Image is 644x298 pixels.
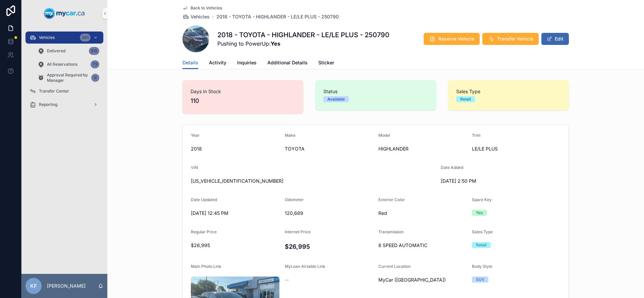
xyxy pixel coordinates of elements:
a: Approval Required by Manager0 [34,72,103,84]
span: [DATE] 2:50 PM [441,178,529,184]
span: HIGHLANDER [378,145,467,152]
span: Current Location [378,264,411,269]
button: Edit [541,33,569,45]
a: Additional Details [267,57,308,70]
div: 0 [91,74,99,82]
h1: 2018 - TOYOTA - HIGHLANDER - LE/LE PLUS - 250790 [217,30,389,40]
span: Days In Stock [191,88,295,95]
span: Spare Key [472,197,492,202]
span: Body Style [472,264,492,269]
span: Main Photo Link [191,264,221,269]
div: scrollable content [21,27,107,119]
span: Delivered [47,48,65,54]
div: SUV [476,277,484,283]
span: 110 [191,96,295,106]
span: Model [378,133,390,138]
span: Back to Vehicles [191,5,222,11]
span: All Reservations [47,62,77,67]
span: Inquiries [237,59,257,66]
span: Internet Price [285,229,311,234]
span: KF [30,282,37,290]
button: Transfer Vehicle [482,33,539,45]
span: Sales Type [472,229,493,234]
span: [US_VEHICLE_IDENTIFICATION_NUMBER] [191,178,435,184]
a: Sticker [318,57,334,70]
span: Transfer Vehicle [497,36,533,42]
a: Vehicles [182,13,210,20]
div: 73 [91,60,99,68]
span: 2018 [191,145,279,152]
span: Reserve Vehicle [438,36,474,42]
h4: $26,995 [285,242,373,251]
span: MyLoan Airtable Link [285,264,325,269]
a: Inquiries [237,57,257,70]
span: Reporting [39,102,57,107]
span: Status [323,88,428,95]
span: Trim [472,133,481,138]
span: Transmission [378,229,404,234]
a: Transfer Center [25,85,103,97]
img: App logo [44,8,85,19]
p: [PERSON_NAME] [47,283,86,289]
span: Vehicles [39,35,55,40]
span: Sticker [318,59,334,66]
a: All Reservations73 [34,58,103,70]
a: Vehicles341 [25,32,103,44]
div: Retail [476,242,487,248]
a: Back to Vehicles [182,5,222,11]
span: Activity [209,59,226,66]
span: Vehicles [191,13,210,20]
span: Details [182,59,198,66]
span: 8 SPEED AUTOMATIC [378,242,467,249]
button: Reserve Vehicle [424,33,480,45]
span: Regular Price [191,229,217,234]
span: 120,689 [285,210,373,217]
span: -- [285,277,289,283]
span: MyCar ([GEOGRAPHIC_DATA]) [378,277,446,283]
div: Yes [476,210,483,216]
span: Year [191,133,200,138]
span: Approval Required by Manager [47,72,89,83]
span: TOYOTA [285,145,373,152]
div: 341 [80,34,91,42]
a: Delivered815 [34,45,103,57]
span: Red [378,210,467,217]
a: Details [182,57,198,69]
span: VIN [191,165,198,170]
span: Date Added [441,165,463,170]
span: Transfer Center [39,88,69,94]
a: 2018 - TOYOTA - HIGHLANDER - LE/LE PLUS - 250790 [216,13,339,20]
span: Odometer [285,197,304,202]
strong: Yes [271,40,280,47]
a: Reporting [25,99,103,111]
span: Pushing to PowerUp: [217,40,389,48]
span: Additional Details [267,59,308,66]
span: $26,995 [191,242,279,249]
span: Make [285,133,296,138]
div: 815 [89,47,99,55]
div: Available [327,96,345,102]
span: Date Updated [191,197,217,202]
span: [DATE] 12:45 PM [191,210,279,217]
div: Retail [460,96,471,102]
span: Exterior Color [378,197,405,202]
span: Sales Type [456,88,561,95]
span: LE/LE PLUS [472,145,560,152]
a: Activity [209,57,226,70]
